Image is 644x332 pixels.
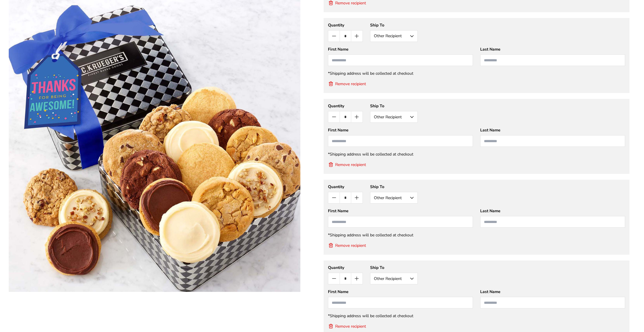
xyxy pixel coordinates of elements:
div: Ship To [370,184,418,190]
input: Last Name [480,216,625,228]
div: Last Name [480,208,625,214]
input: Quantity [340,192,351,203]
button: Count minus [328,111,340,122]
div: Quantity [328,265,363,270]
div: Last Name [480,289,625,294]
button: Remove recipient [328,162,366,167]
div: Quantity [328,22,363,28]
button: Remove recipient [328,242,366,248]
input: Last Name [480,54,625,66]
gfm-form: New recipient [324,99,629,174]
input: First Name [328,216,473,228]
input: Quantity [340,31,351,42]
button: Count plus [351,273,363,284]
button: Other Recipient [370,30,418,42]
div: Ship To [370,103,418,109]
button: Count minus [328,31,340,42]
gfm-form: New recipient [324,18,629,93]
input: First Name [328,135,473,147]
div: *Shipping address will be collected at checkout [328,313,625,319]
button: Remove recipient [328,81,366,87]
button: Count plus [351,192,363,203]
button: Count plus [351,31,363,42]
button: Other Recipient [370,111,418,123]
input: Last Name [480,135,625,147]
input: First Name [328,54,473,66]
input: First Name [328,297,473,308]
div: Quantity [328,184,363,190]
button: Remove recipient [328,323,366,329]
div: Last Name [480,47,625,52]
div: Last Name [480,127,625,133]
button: Count minus [328,273,340,284]
div: Quantity [328,103,363,109]
button: Other Recipient [370,192,418,204]
div: First Name [328,47,473,52]
button: Count plus [351,111,363,122]
button: Count minus [328,192,340,203]
input: Quantity [340,111,351,122]
div: *Shipping address will be collected at checkout [328,71,625,76]
div: *Shipping address will be collected at checkout [328,151,625,157]
div: First Name [328,289,473,294]
input: Quantity [340,273,351,284]
button: Other Recipient [370,273,418,284]
gfm-form: New recipient [324,180,629,255]
div: Ship To [370,22,418,28]
div: *Shipping address will be collected at checkout [328,232,625,238]
input: Last Name [480,297,625,308]
div: First Name [328,208,473,214]
div: First Name [328,127,473,133]
div: Ship To [370,265,418,270]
